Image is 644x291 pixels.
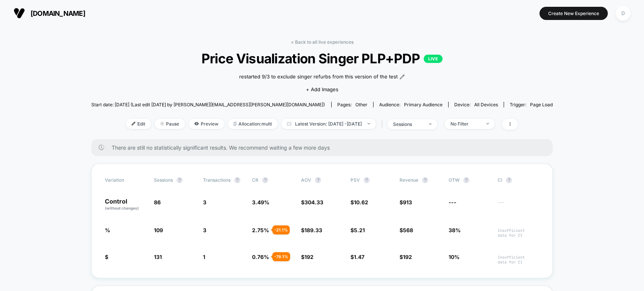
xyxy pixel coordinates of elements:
span: Pause [155,119,185,129]
span: $ [350,254,364,260]
span: other [355,102,367,107]
span: 3.49 % [252,199,269,205]
span: 86 [154,199,161,205]
p: LIVE [424,55,443,63]
span: 5.21 [354,227,365,233]
span: Edit [126,119,151,129]
span: Variation [105,177,146,183]
span: 304.33 [304,199,323,205]
span: Latest Version: [DATE] - [DATE] [281,119,376,129]
button: ? [422,177,428,183]
span: PSV [350,177,360,183]
div: sessions [393,121,423,127]
span: [DOMAIN_NAME] [31,9,85,17]
span: $ [301,254,314,260]
span: 192 [304,254,314,260]
span: 10.62 [354,199,368,205]
span: all devices [474,102,498,107]
span: 131 [154,254,162,260]
span: Price Visualization Singer PLP+PDP [114,51,530,66]
span: Insufficient data for CI [498,255,539,265]
span: There are still no statistically significant results. We recommend waiting a few more days [112,144,538,151]
div: D [616,6,630,21]
button: ? [463,177,469,183]
span: Revenue [400,177,418,183]
button: ? [315,177,321,183]
span: Primary Audience [404,102,443,107]
span: 2.75 % [252,227,269,233]
img: end [429,123,432,125]
span: $ [350,227,365,233]
div: No Filter [450,121,481,127]
img: end [367,123,370,124]
span: $ [350,199,368,205]
span: $ [400,254,412,260]
span: 109 [154,227,163,233]
div: - 78.1 % [272,252,290,261]
span: AOV [301,177,311,183]
img: end [486,123,489,124]
span: Allocation: multi [228,119,278,129]
img: edit [132,122,135,126]
img: rebalance [234,122,237,126]
span: CI [498,177,539,183]
button: ? [177,177,183,183]
span: Preview [189,119,224,129]
span: $ [301,199,323,205]
span: Sessions [154,177,173,183]
span: 568 [403,227,413,233]
span: 1.47 [354,254,364,260]
span: $ [105,254,108,260]
span: Device: [448,102,504,107]
span: 913 [403,199,412,205]
span: Start date: [DATE] (Last edit [DATE] by [PERSON_NAME][EMAIL_ADDRESS][PERSON_NAME][DOMAIN_NAME]) [91,102,325,107]
span: (without changes) [105,206,139,210]
button: Create New Experience [539,7,608,20]
span: OTW [449,177,490,183]
p: Control [105,198,146,211]
div: Pages: [337,102,367,107]
span: --- [449,199,456,205]
span: % [105,227,110,233]
span: Transactions [203,177,231,183]
span: restarted 9/3 to exclude singer refurbs from this version of the test [239,73,398,81]
button: ? [262,177,268,183]
button: ? [506,177,512,183]
span: $ [301,227,322,233]
span: $ [400,199,412,205]
span: 38% [449,227,461,233]
span: CR [252,177,258,183]
div: Trigger: [510,102,553,107]
img: calendar [287,122,291,126]
span: + Add Images [306,86,338,92]
span: 1 [203,254,205,260]
a: < Back to all live experiences [291,39,354,45]
span: 0.76 % [252,254,269,260]
span: $ [400,227,413,233]
button: D [613,6,633,21]
span: 3 [203,199,206,205]
span: Page Load [530,102,553,107]
img: end [160,122,164,126]
span: 3 [203,227,206,233]
img: Visually logo [14,8,25,19]
span: 10% [449,254,460,260]
span: 192 [403,254,412,260]
span: 189.33 [304,227,322,233]
div: - 21.1 % [272,225,290,234]
span: Insufficient data for CI [498,228,539,238]
span: --- [498,200,539,211]
span: | [380,119,387,130]
button: ? [364,177,370,183]
button: [DOMAIN_NAME] [11,7,88,19]
div: Audience: [379,102,443,107]
button: ? [234,177,240,183]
